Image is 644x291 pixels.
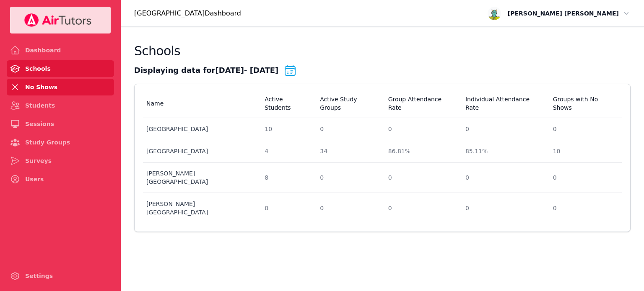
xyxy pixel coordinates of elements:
th: Individual Attendance Rate [460,89,548,118]
div: 0 [320,173,378,182]
th: Active Students [260,89,315,118]
div: 0 [553,204,617,212]
div: 34 [320,147,378,155]
div: 86.81% [388,147,455,155]
div: [PERSON_NAME][GEOGRAPHIC_DATA] [146,169,254,186]
a: No Shows [7,79,114,95]
a: Surveys [7,152,114,169]
a: Sessions [7,116,114,132]
tr: [PERSON_NAME][GEOGRAPHIC_DATA]00000 [143,193,622,223]
th: Active Study Groups [315,89,383,118]
a: Dashboard [7,42,114,59]
div: 0 [265,204,310,212]
span: [PERSON_NAME] [PERSON_NAME] [508,8,619,18]
tr: [GEOGRAPHIC_DATA]43486.81%85.11%10 [143,140,622,162]
div: [GEOGRAPHIC_DATA] [146,125,254,133]
div: 10 [265,125,310,133]
div: 10 [553,147,617,155]
th: Groups with No Shows [548,89,622,118]
tr: [PERSON_NAME][GEOGRAPHIC_DATA]80000 [143,162,622,193]
div: [PERSON_NAME][GEOGRAPHIC_DATA] [146,200,254,216]
div: Displaying data for [DATE] - [DATE] [134,64,631,77]
div: 0 [388,125,455,133]
a: Schools [7,60,114,77]
div: 0 [553,173,617,182]
div: 8 [265,173,310,182]
a: Students [7,97,114,114]
div: 0 [553,125,617,133]
img: Your Company [24,13,92,27]
h2: Schools [134,44,180,59]
th: Name [143,89,260,118]
div: 0 [465,204,543,212]
div: 0 [388,204,455,212]
a: Users [7,171,114,188]
a: Study Groups [7,134,114,151]
div: 0 [465,125,543,133]
a: Settings [7,268,114,284]
div: 0 [320,125,378,133]
div: 0 [320,204,378,212]
th: Group Attendance Rate [383,89,460,118]
div: [GEOGRAPHIC_DATA] [146,147,254,155]
div: 85.11% [465,147,543,155]
div: 0 [388,173,455,182]
tr: [GEOGRAPHIC_DATA]100000 [143,118,622,140]
img: avatar [488,7,501,20]
div: 0 [465,173,543,182]
div: 4 [265,147,310,155]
